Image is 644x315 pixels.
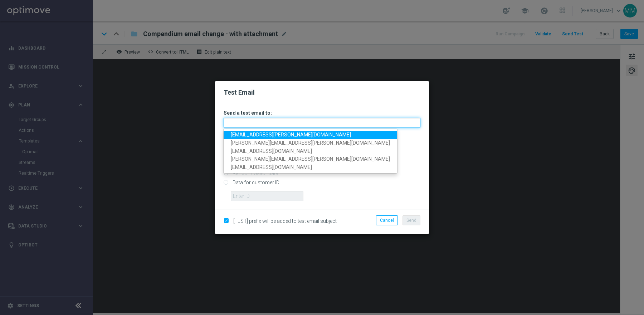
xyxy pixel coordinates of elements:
span: [TEST] prefix will be added to test email subject [233,218,337,224]
a: [PERSON_NAME][EMAIL_ADDRESS][PERSON_NAME][DOMAIN_NAME] [224,155,397,163]
input: Enter ID [231,191,303,201]
h2: Test Email [224,88,420,97]
span: [PERSON_NAME][EMAIL_ADDRESS][PERSON_NAME][DOMAIN_NAME] [231,156,390,162]
a: [EMAIL_ADDRESS][DOMAIN_NAME] [224,147,397,155]
span: Send [406,218,416,223]
span: [EMAIL_ADDRESS][DOMAIN_NAME] [231,148,312,154]
a: [EMAIL_ADDRESS][DOMAIN_NAME] [224,163,397,171]
span: [EMAIL_ADDRESS][PERSON_NAME][DOMAIN_NAME] [231,132,351,137]
span: [PERSON_NAME][EMAIL_ADDRESS][PERSON_NAME][DOMAIN_NAME] [231,140,390,146]
a: [PERSON_NAME][EMAIL_ADDRESS][PERSON_NAME][DOMAIN_NAME] [224,139,397,147]
h3: Send a test email to: [224,110,420,116]
button: Cancel [376,215,398,225]
span: [EMAIL_ADDRESS][DOMAIN_NAME] [231,164,312,170]
a: [EMAIL_ADDRESS][PERSON_NAME][DOMAIN_NAME] [224,131,397,139]
button: Send [402,215,420,225]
